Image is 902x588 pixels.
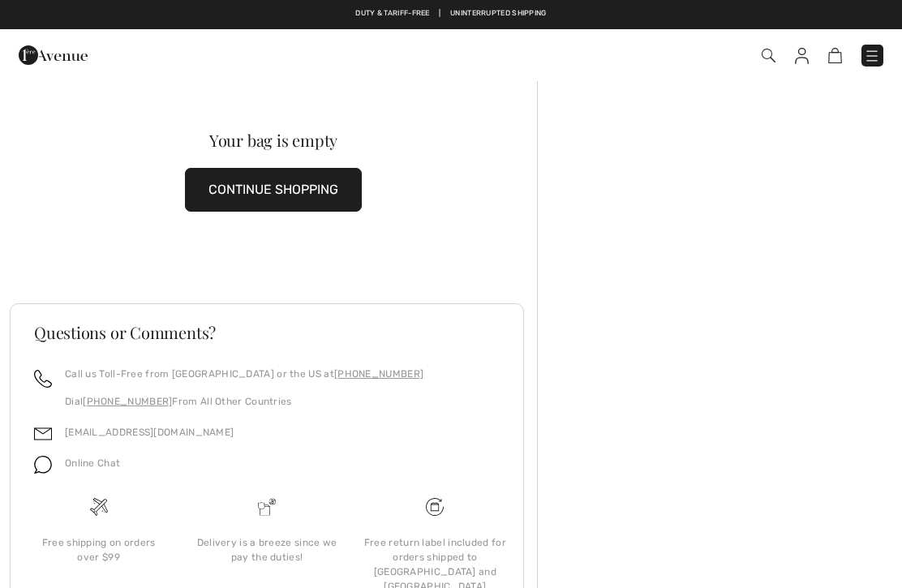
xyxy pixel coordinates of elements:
[864,48,880,64] img: Menu
[34,370,52,388] img: call
[19,39,88,71] img: 1ère Avenue
[426,498,444,516] img: Free shipping on orders over $99
[795,48,809,64] img: My Info
[65,427,234,438] a: [EMAIL_ADDRESS][DOMAIN_NAME]
[28,535,170,564] div: Free shipping on orders over $99
[37,132,511,148] div: Your bag is empty
[828,48,842,63] img: Shopping Bag
[34,425,52,443] img: email
[65,457,120,469] span: Online Chat
[34,324,500,341] h3: Questions or Comments?
[762,49,775,62] img: Search
[65,367,423,381] p: Call us Toll-Free from [GEOGRAPHIC_DATA] or the US at
[83,396,172,407] a: [PHONE_NUMBER]
[258,498,276,516] img: Delivery is a breeze since we pay the duties!
[334,368,423,380] a: [PHONE_NUMBER]
[185,168,362,212] button: CONTINUE SHOPPING
[19,46,88,62] a: 1ère Avenue
[34,456,52,474] img: chat
[195,535,337,564] div: Delivery is a breeze since we pay the duties!
[90,498,108,516] img: Free shipping on orders over $99
[65,394,423,409] p: Dial From All Other Countries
